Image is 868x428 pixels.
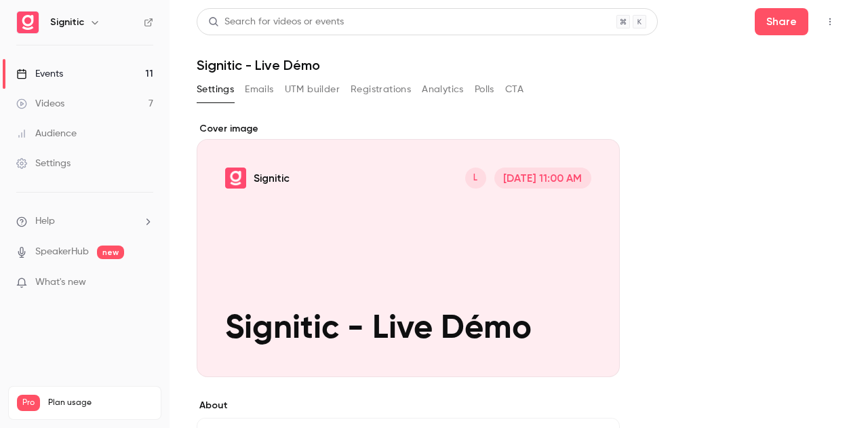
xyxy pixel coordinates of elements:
[137,277,153,289] iframe: Noticeable Trigger
[197,122,620,136] label: Cover image
[16,157,71,170] div: Settings
[16,214,153,229] li: help-dropdown-opener
[208,15,344,29] div: Search for videos or events
[48,397,153,408] span: Plan usage
[35,245,89,259] a: SpeakerHub
[755,8,808,35] button: Share
[17,12,39,33] img: Signitic
[35,214,55,229] span: Help
[351,79,411,100] button: Registrations
[16,127,77,140] div: Audience
[197,122,620,377] section: Cover image
[16,67,63,81] div: Events
[50,16,84,29] h6: Signitic
[197,79,234,100] button: Settings
[35,275,86,290] span: What's new
[17,395,40,411] span: Pro
[197,57,841,73] h1: Signitic - Live Démo
[197,399,620,412] label: About
[422,79,464,100] button: Analytics
[245,79,273,100] button: Emails
[97,246,124,259] span: new
[505,79,524,100] button: CTA
[16,97,64,111] div: Videos
[475,79,494,100] button: Polls
[285,79,340,100] button: UTM builder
